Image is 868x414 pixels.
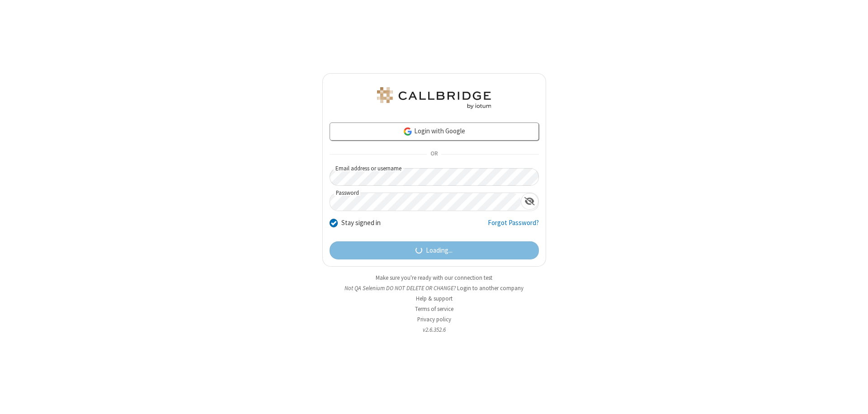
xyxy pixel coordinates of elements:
a: Login with Google [330,122,539,141]
img: google-icon.png [403,127,413,136]
li: v2.6.352.6 [322,325,546,334]
a: Make sure you're ready with our connection test [376,274,492,282]
input: Password [330,193,521,211]
label: Stay signed in [341,218,381,228]
a: Help & support [416,295,453,302]
span: Loading... [426,245,453,256]
a: Privacy policy [417,315,451,323]
div: Show password [521,193,538,210]
input: Email address or username [330,168,539,186]
li: Not QA Selenium DO NOT DELETE OR CHANGE? [322,284,546,292]
a: Forgot Password? [488,218,539,235]
img: QA Selenium DO NOT DELETE OR CHANGE [375,87,493,109]
a: Terms of service [415,305,453,313]
span: OR [427,148,441,161]
button: Login to another company [457,284,524,292]
button: Loading... [330,241,539,259]
iframe: Chat [845,390,861,408]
